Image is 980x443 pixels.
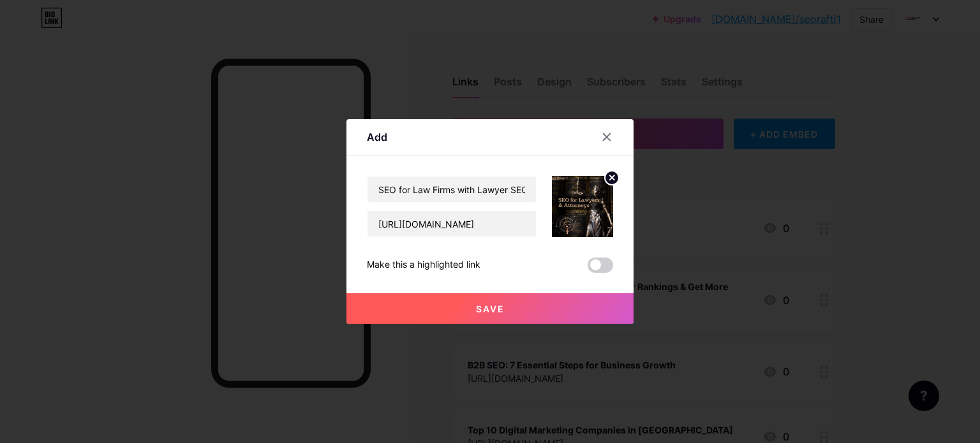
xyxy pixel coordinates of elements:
[367,177,536,202] input: Title
[367,211,536,236] input: URL
[552,176,613,237] img: link_thumbnail
[367,129,387,145] div: Add
[367,258,480,273] div: Make this a highlighted link
[476,303,505,314] span: Save
[346,293,634,324] button: Save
